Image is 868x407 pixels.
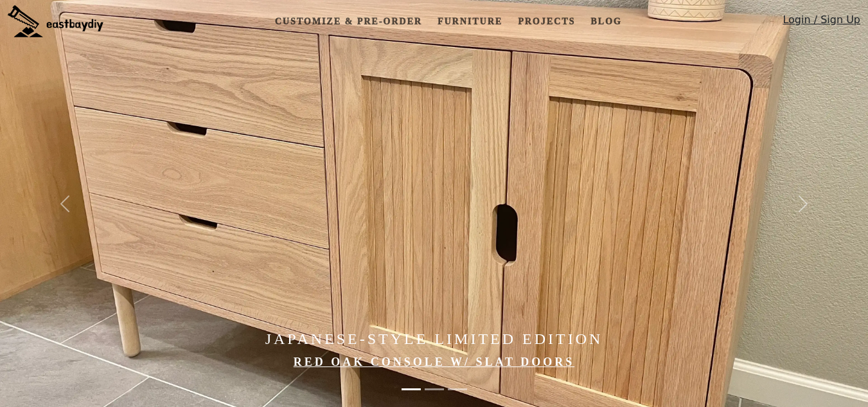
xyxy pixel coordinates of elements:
[130,330,738,348] h4: Japanese-Style Limited Edition
[783,12,860,33] a: Login / Sign Up
[585,10,626,33] a: Blog
[294,356,575,368] a: Red Oak Console w/ Slat Doors
[448,382,467,397] button: Made in the Bay Area
[270,10,427,33] a: Customize & Pre-order
[8,5,103,37] img: eastbaydiy
[513,10,580,33] a: Projects
[432,10,508,33] a: Furniture
[425,382,444,397] button: Minimal Lines, Warm Walnut Grain, and Handwoven Cane Doors
[402,382,421,397] button: Japanese-Style Limited Edition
